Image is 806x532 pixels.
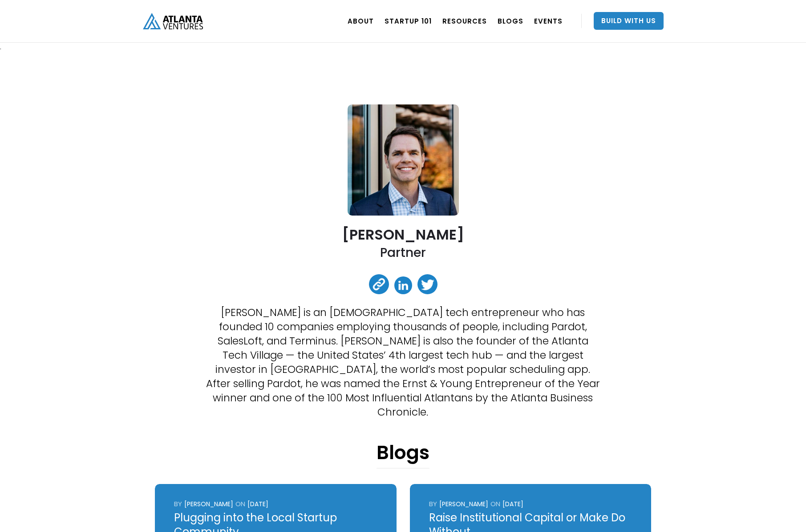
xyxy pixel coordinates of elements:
a: EVENTS [534,8,563,33]
div: [DATE] [502,500,523,508]
a: ABOUT [348,8,374,33]
p: [PERSON_NAME] is an [DEMOGRAPHIC_DATA] tech entrepreneur who has founded 10 companies employing t... [204,305,602,419]
a: Startup 101 [385,8,432,33]
div: by [174,500,182,508]
div: [PERSON_NAME] [439,500,488,508]
h2: [PERSON_NAME] [342,227,464,242]
div: by [429,500,437,508]
a: RESOURCES [442,8,487,33]
div: ON [235,500,245,508]
h1: Blogs [377,441,429,468]
h2: Partner [380,244,426,261]
div: [PERSON_NAME] [184,500,233,508]
a: Build With Us [594,12,664,30]
a: BLOGS [498,8,523,33]
div: [DATE] [247,500,268,508]
div: ON [490,500,500,508]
